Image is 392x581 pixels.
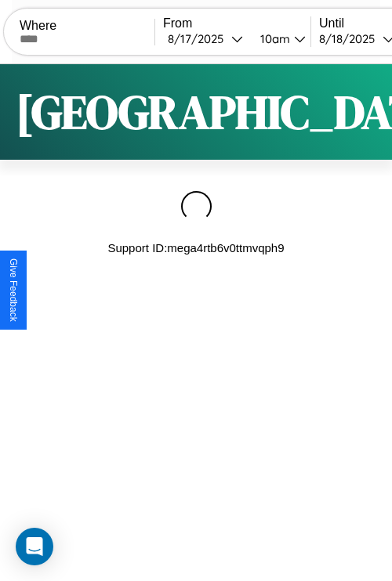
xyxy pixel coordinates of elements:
[16,528,53,565] div: Open Intercom Messenger
[20,19,154,33] label: Where
[168,31,231,46] div: 8 / 17 / 2025
[252,31,294,46] div: 10am
[248,31,310,47] button: 10am
[8,258,19,322] div: Give Feedback
[107,237,284,258] p: Support ID: mega4rtb6v0ttmvqph9
[163,16,310,31] label: From
[319,31,383,46] div: 8 / 18 / 2025
[163,31,248,47] button: 8/17/2025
